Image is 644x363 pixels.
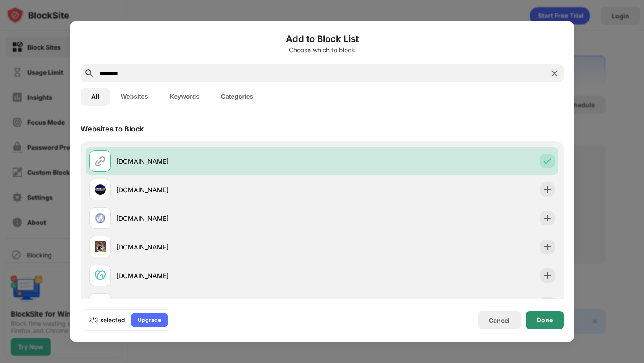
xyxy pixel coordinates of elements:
img: favicons [95,184,106,195]
div: 2/3 selected [88,316,125,325]
img: favicons [95,241,106,252]
h6: Add to Block List [80,32,563,46]
img: search-close [549,68,560,79]
img: search.svg [84,68,95,79]
div: [DOMAIN_NAME] [116,214,322,223]
div: Upgrade [138,316,161,325]
div: Choose which to block [80,46,563,54]
img: favicons [95,213,106,224]
button: Websites [110,88,159,106]
div: [DOMAIN_NAME] [116,271,322,280]
button: Keywords [159,88,210,106]
div: [DOMAIN_NAME] [116,185,322,194]
img: url.svg [95,156,106,166]
div: Websites to Block [80,124,144,133]
img: favicons [95,270,106,281]
div: [DOMAIN_NAME] [116,242,322,252]
button: Categories [210,88,264,106]
div: Cancel [489,317,510,324]
div: [DOMAIN_NAME] [116,156,322,166]
button: All [80,88,110,106]
div: Done [537,317,553,324]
